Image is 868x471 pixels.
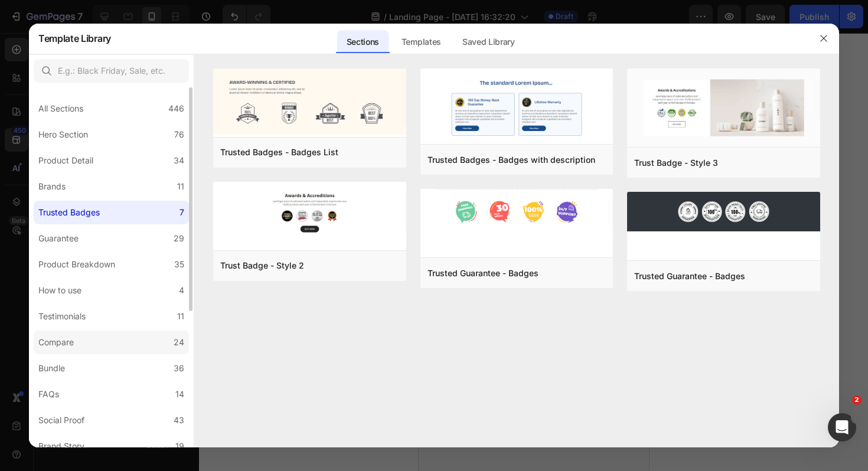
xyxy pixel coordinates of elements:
span: 2 [852,395,862,405]
div: 76 [174,127,184,142]
div: Hero Section [38,127,88,142]
strong: Confidence Your Partner Can Feel [1,242,135,251]
div: Guarantee [38,231,79,246]
div: 11 [177,179,184,194]
div: Trust Badge - Style 3 [634,156,718,170]
div: Saved Library [453,30,524,54]
div: Trusted Badges [38,205,100,220]
div: FAQs [38,387,59,401]
p: Le silicone médical, la mémoire de forme et le design breveté ne sont pas là pour impressionner :... [1,165,229,240]
div: Bundle [38,361,65,375]
div: Templates [392,30,451,54]
div: 14 [175,387,184,401]
div: 24 [174,335,184,349]
strong: Developed for Real Men, Not Just Labs [1,123,154,133]
input: E.g.: Black Friday, Sale, etc. [34,59,189,83]
img: tg.png [420,189,614,235]
div: Product Detail [38,153,93,168]
div: Compare [38,335,74,349]
div: Social Proof [38,413,84,427]
div: Trusted Badges - Badges List [220,145,338,159]
div: 4 [179,283,184,297]
iframe: Intercom live chat [828,413,856,441]
div: Trusted Guarantee - Badges [428,266,539,280]
div: Brand Story [38,439,84,453]
div: Trust Badge - Style 2 [220,259,304,273]
p: Conçu spécialement pour [PERSON_NAME] en couple, qui veulent retrouver la spontanéité et la confi... [1,121,229,166]
div: 29 [174,231,184,246]
div: Sections [337,30,389,54]
img: tb3.png [627,68,820,149]
div: Brands [38,179,66,194]
div: 446 [168,102,184,116]
h2: Template Library [38,23,111,54]
div: How to use [38,283,81,297]
div: 11 [177,309,184,323]
p: Ce n’est pas qu’une histoire de matériaux ou de design : c’est la certitude que tu feras à nouvea... [1,240,229,299]
div: Testimonials [38,309,86,323]
div: 36 [174,361,184,375]
img: tbb.png [420,68,614,146]
div: 7 [180,205,184,220]
div: 35 [174,257,184,272]
div: 19 [175,439,184,453]
strong: Medical Technology = Real-Life Results [1,168,156,177]
div: All Sections [38,102,83,116]
div: Product Breakdown [38,257,115,272]
div: 34 [174,153,184,168]
img: tb2.png [213,182,406,244]
div: Drop element here [91,351,154,361]
img: tg-1.png [627,192,820,231]
div: Trusted Badges - Badges with description [428,153,595,167]
div: Trusted Guarantee - Badges [634,269,745,283]
img: tbb-2.png [213,68,406,135]
div: 43 [174,413,184,427]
